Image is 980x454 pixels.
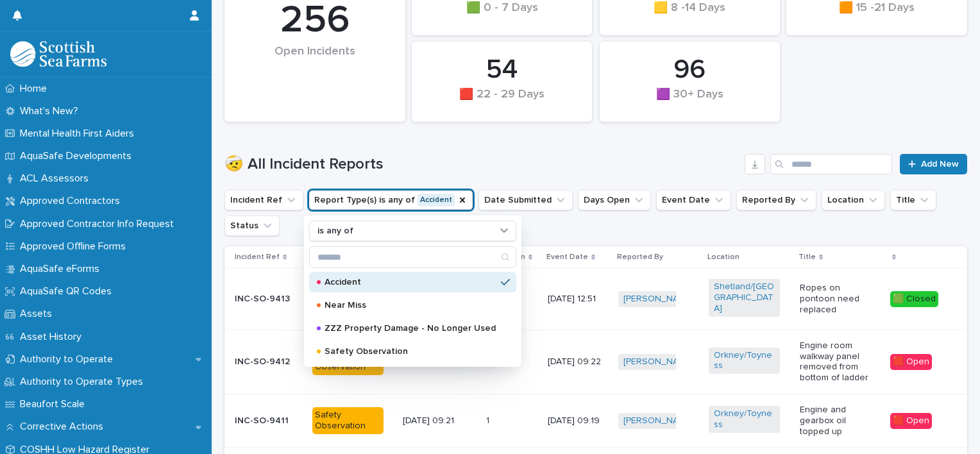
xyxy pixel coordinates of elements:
p: INC-SO-9411 [235,416,302,426]
div: 🟩 0 - 7 Days [434,1,571,28]
p: Safety Observation [325,347,496,356]
input: Search [770,154,892,174]
div: 🟥 22 - 29 Days [434,88,571,115]
div: 96 [621,54,759,86]
h1: 🤕 All Incident Reports [224,155,739,174]
p: Reported By [617,250,663,264]
div: 🟥 Open [890,413,932,429]
p: INC-SO-9412 [235,357,302,367]
p: [DATE] 09:22 [548,357,608,367]
button: Report Type(s) [308,190,473,210]
div: Search [309,246,516,268]
div: 🟩 Closed [890,291,938,307]
span: Add New [921,160,959,169]
a: [PERSON_NAME] [623,294,693,305]
p: AquaSafe eForms [15,263,110,275]
a: Shetland/[GEOGRAPHIC_DATA] [714,282,775,314]
input: Search [310,247,516,267]
p: Mental Health First Aiders [15,128,144,140]
a: Orkney/Toyness [714,350,775,372]
button: Event Date [656,190,731,210]
a: Add New [900,154,967,174]
p: AquaSafe QR Codes [15,285,122,298]
p: Engine and gearbox oil topped up [800,405,871,437]
button: Date Submitted [478,190,573,210]
div: 🟨 8 -14 Days [621,1,759,28]
button: Status [224,215,280,236]
button: Title [890,190,936,210]
p: Approved Contractor Info Request [15,218,184,230]
button: Days Open [578,190,651,210]
p: ACL Assessors [15,172,99,185]
p: Title [798,250,816,264]
p: Event Date [546,250,588,264]
a: Orkney/Toyness [714,408,775,430]
p: [DATE] 12:51 [548,294,608,305]
p: Engine room walkway panel removed from bottom of ladder [800,340,871,383]
div: Open Incidents [246,45,384,85]
p: Home [15,83,57,95]
p: is any of [317,226,353,237]
p: [DATE] 09:21 [403,416,474,426]
p: Accident [325,278,496,287]
img: bPIBxiqnSb2ggTQWdOVV [10,41,106,67]
p: INC-SO-9413 [235,294,302,305]
p: Assets [15,308,62,320]
p: Authority to Operate [15,353,123,366]
tr: INC-SO-9411Safety Observation[DATE] 09:2111 [DATE] 09:19[PERSON_NAME] Orkney/Toyness Engine and g... [224,394,967,447]
p: Ropes on pontoon need replaced [800,283,871,315]
p: 1 [486,413,492,426]
p: What's New? [15,105,89,117]
p: Corrective Actions [15,421,114,433]
p: Approved Contractors [15,195,130,207]
button: Reported By [736,190,816,210]
p: Incident Ref [235,250,280,264]
div: 54 [434,54,571,86]
p: Near Miss [325,301,496,310]
p: AquaSafe Developments [15,150,142,162]
tr: INC-SO-9413Safety Observation[DATE] 12:5211 [DATE] 12:51[PERSON_NAME] Shetland/[GEOGRAPHIC_DATA] ... [224,269,967,330]
div: 🟪 30+ Days [621,88,759,115]
div: 🟧 15 -21 Days [808,1,945,28]
p: ZZZ Property Damage - No Longer Used [325,324,496,333]
div: 🟥 Open [890,354,932,370]
p: Asset History [15,331,92,343]
tr: INC-SO-9412Safety Observation[DATE] 09:2411 [DATE] 09:22[PERSON_NAME] Orkney/Toyness Engine room ... [224,330,967,394]
div: Safety Observation [312,407,384,434]
p: Location [707,250,739,264]
p: Authority to Operate Types [15,376,153,388]
a: [PERSON_NAME] [623,416,693,426]
p: Beaufort Scale [15,398,95,410]
p: [DATE] 09:19 [548,416,608,426]
button: Incident Ref [224,190,303,210]
p: Approved Offline Forms [15,240,136,253]
a: [PERSON_NAME] [623,357,693,367]
button: Location [822,190,885,210]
